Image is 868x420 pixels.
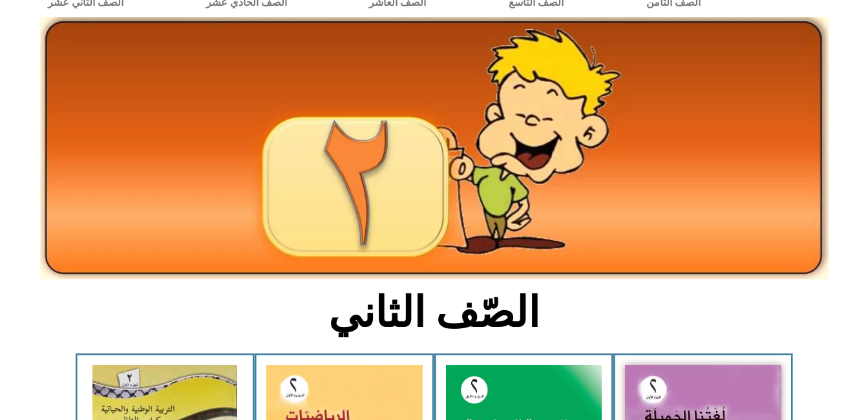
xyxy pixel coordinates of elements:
[220,288,648,338] h2: الصّف الثاني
